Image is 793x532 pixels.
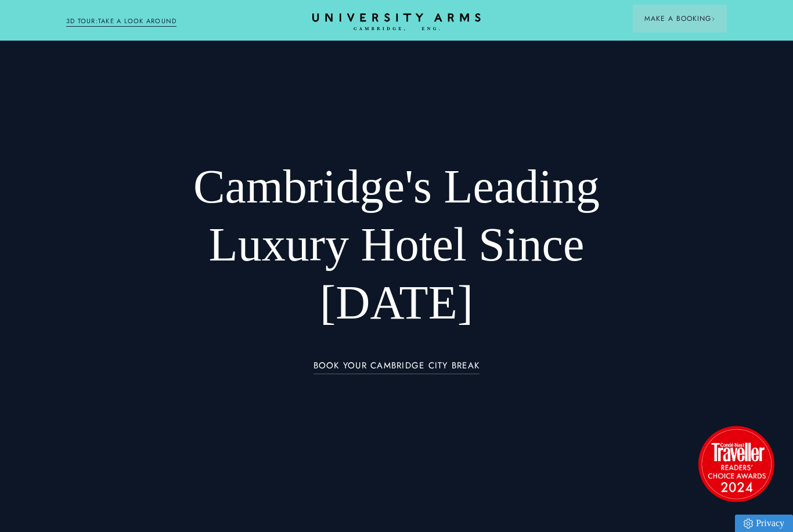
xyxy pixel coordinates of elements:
img: Arrow icon [711,17,715,21]
a: Privacy [735,515,793,532]
img: Privacy [744,519,753,529]
a: BOOK YOUR CAMBRIDGE CITY BREAK [313,361,480,374]
button: Make a BookingArrow icon [633,5,727,32]
a: Home [312,13,481,31]
a: 3D TOUR:TAKE A LOOK AROUND [66,16,177,27]
h1: Cambridge's Leading Luxury Hotel Since [DATE] [132,158,661,332]
img: image-2524eff8f0c5d55edbf694693304c4387916dea5-1501x1501-png [693,420,780,507]
span: Make a Booking [644,13,715,24]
